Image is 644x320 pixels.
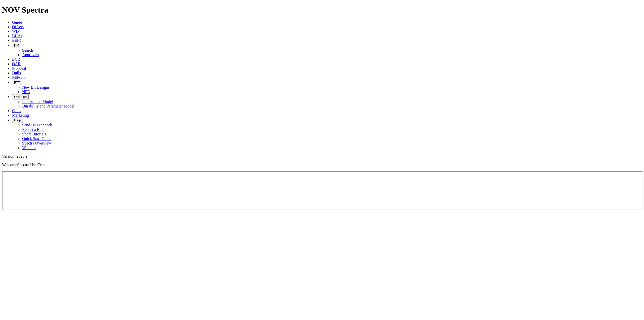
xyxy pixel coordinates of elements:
[22,132,46,136] a: Short Tutorials
[14,81,20,84] span: FTT
[22,85,50,89] a: New Bit Designs
[22,123,52,127] a: Send Us Feedback
[12,66,26,70] a: Proposal
[22,104,74,108] a: Durability and Parameter Model
[22,53,39,57] a: Approvals
[12,29,19,33] a: WD
[2,163,642,167] p: Welcome
[2,5,642,15] h1: NOV Spectra
[12,62,21,66] a: OAR
[12,75,27,80] a: BitPortal
[22,136,51,141] a: Quick Start Guide
[22,99,53,104] a: Interbedded Model
[22,90,30,94] a: NPD
[12,118,23,123] button: Help
[22,141,51,145] a: Spectra Overview
[12,94,29,99] button: OrbitLite
[14,118,21,122] span: Help
[22,127,44,132] a: Report a Bug
[22,48,33,52] a: Search
[12,38,21,43] a: BitIQ
[12,43,21,48] button: KM
[12,80,22,85] button: FTT
[12,109,21,113] a: Calcs
[12,57,20,61] a: BCR
[14,95,27,99] span: OrbitLite
[2,154,642,159] div: Version: 2025.2
[12,20,22,24] a: Guide
[12,71,21,75] a: Dulls
[12,113,29,117] a: Marketing
[12,25,24,29] a: Offsets
[12,34,22,38] a: BHAs
[14,44,19,47] span: KM
[22,146,36,150] a: Webinar
[17,163,45,167] span: Spectra UserTest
